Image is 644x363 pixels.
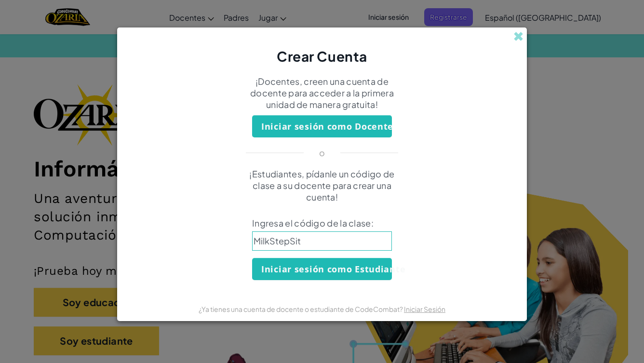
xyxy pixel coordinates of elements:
[238,76,406,110] p: ¡Docentes, creen una cuenta de docente para acceder a la primera unidad de manera gratuita!
[319,147,325,159] p: o
[252,115,392,137] button: Iniciar sesión como Docente
[252,217,392,229] span: Ingresa el código de la clase:
[199,305,404,313] span: ¿Ya tienes una cuenta de docente o estudiante de CodeCombat?
[252,258,392,280] button: Iniciar sesión como Estudiante
[238,168,406,203] p: ¡Estudiantes, pídanle un código de clase a su docente para crear una cuenta!
[277,48,367,65] span: Crear Cuenta
[404,305,445,313] a: Iniciar Sesión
